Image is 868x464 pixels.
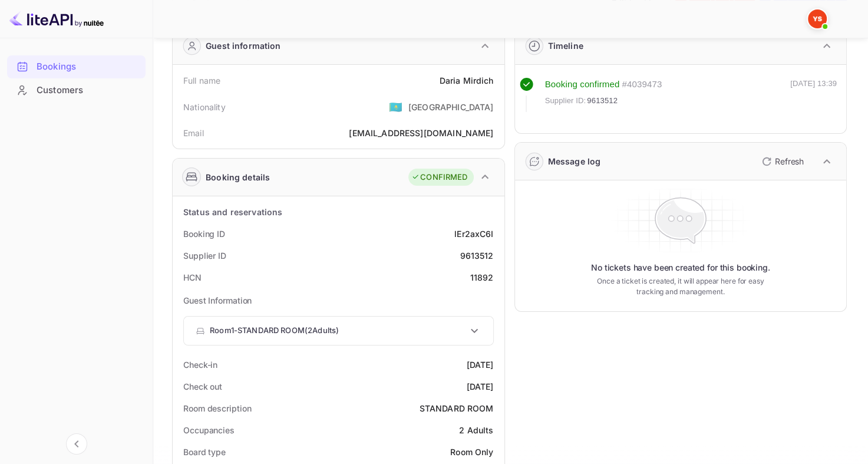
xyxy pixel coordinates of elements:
[389,96,402,117] span: United States
[206,171,270,183] div: Booking details
[440,74,494,87] div: Daria Mirdich
[459,424,493,436] div: 2 Adults
[206,40,281,52] div: Guest information
[450,446,493,458] div: Room Only
[183,249,226,262] div: Supplier ID
[183,402,251,414] div: Room description
[183,74,220,87] div: Full name
[183,446,226,458] div: Board type
[622,78,662,91] div: # 4039473
[7,55,146,77] a: Bookings
[183,380,222,393] div: Check out
[545,78,620,91] div: Booking confirmed
[37,60,140,74] div: Bookings
[183,294,494,307] p: Guest Information
[210,325,339,337] p: Room 1 - STANDARD ROOM ( 2 Adults )
[460,249,493,262] div: 9613512
[454,228,493,240] div: lEr2axC6I
[470,271,494,284] div: 11892
[183,271,202,284] div: HCN
[7,55,146,78] div: Bookings
[66,433,87,455] button: Collapse navigation
[548,155,601,167] div: Message log
[775,155,804,167] p: Refresh
[467,380,494,393] div: [DATE]
[411,172,467,183] div: CONFIRMED
[183,424,235,436] div: Occupancies
[183,206,282,218] div: Status and reservations
[184,317,493,345] div: Room1-STANDARD ROOM(2Adults)
[37,84,140,97] div: Customers
[755,152,808,171] button: Refresh
[183,127,204,139] div: Email
[7,79,146,101] a: Customers
[545,95,586,107] span: Supplier ID:
[420,402,494,414] div: STANDARD ROOM
[587,95,618,107] span: 9613512
[467,358,494,371] div: [DATE]
[808,9,827,28] img: Yandex Support
[183,358,217,371] div: Check-in
[592,276,769,297] p: Once a ticket is created, it will appear here for easy tracking and management.
[591,262,770,274] p: No tickets have been created for this booking.
[183,101,226,113] div: Nationality
[7,79,146,102] div: Customers
[183,228,225,240] div: Booking ID
[408,101,494,113] div: [GEOGRAPHIC_DATA]
[349,127,493,139] div: [EMAIL_ADDRESS][DOMAIN_NAME]
[548,40,583,52] div: Timeline
[9,9,104,28] img: LiteAPI logo
[790,78,837,112] div: [DATE] 13:39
